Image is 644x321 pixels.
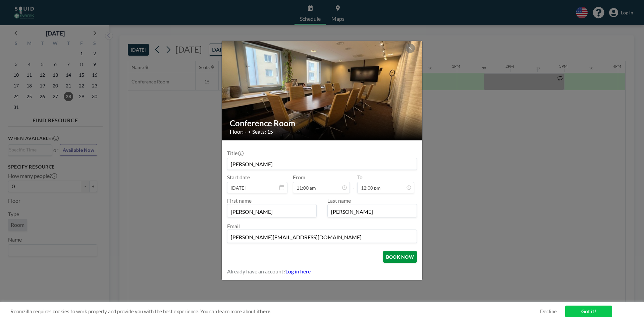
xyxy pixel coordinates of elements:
[227,268,285,275] span: Already have an account?
[227,150,243,156] label: Title
[328,206,417,217] input: Last name
[260,308,271,314] a: here.
[383,251,417,263] button: BOOK NOW
[222,15,423,166] img: 537.JPG
[227,158,417,170] input: Guest reservation
[565,306,612,317] a: Got it!
[227,206,316,217] input: First name
[252,128,273,135] span: Seats: 15
[293,174,305,181] label: From
[285,268,311,274] a: Log in here
[230,118,415,128] h2: Conference Room
[353,176,355,191] span: -
[540,308,557,315] a: Decline
[357,174,363,181] label: To
[10,308,540,315] span: Roomzilla requires cookies to work properly and provide you with the best experience. You can lea...
[230,128,247,135] span: Floor: -
[227,197,252,204] label: First name
[227,174,250,181] label: Start date
[248,129,251,134] span: •
[327,197,351,204] label: Last name
[227,231,417,243] input: Email
[227,223,240,229] label: Email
